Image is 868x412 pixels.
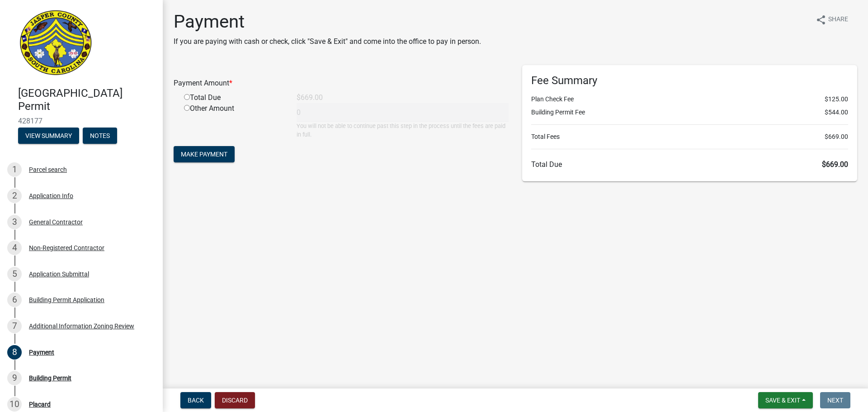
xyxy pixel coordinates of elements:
[825,95,848,104] span: $125.00
[29,245,104,251] div: Non-Registered Contractor
[531,160,848,169] h6: Total Due
[7,371,22,385] div: 9
[18,117,145,125] span: 428177
[29,193,73,199] div: Application Info
[180,392,211,408] button: Back
[18,133,79,140] wm-modal-confirm: Summary
[174,11,481,33] h1: Payment
[7,397,22,412] div: 10
[7,267,22,281] div: 5
[29,323,134,329] div: Additional Information Zoning Review
[808,11,855,28] button: shareShare
[7,293,22,307] div: 6
[18,9,94,77] img: Jasper County, South Carolina
[765,397,800,404] span: Save & Exit
[29,297,104,303] div: Building Permit Application
[29,375,71,381] div: Building Permit
[758,392,813,408] button: Save & Exit
[825,132,848,142] span: $669.00
[29,401,51,407] div: Placard
[7,319,22,333] div: 7
[181,151,227,158] span: Make Payment
[83,128,117,144] button: Notes
[167,78,515,89] div: Payment Amount
[531,132,848,142] li: Total Fees
[531,95,848,104] li: Plan Check Fee
[83,133,117,140] wm-modal-confirm: Notes
[825,108,848,117] span: $544.00
[816,14,826,25] i: share
[531,108,848,117] li: Building Permit Fee
[18,128,79,144] button: View Summary
[177,103,290,139] div: Other Amount
[174,146,235,162] button: Make Payment
[7,241,22,255] div: 4
[531,74,848,87] h6: Fee Summary
[29,219,83,225] div: General Contractor
[827,397,843,404] span: Next
[177,92,290,103] div: Total Due
[828,14,848,25] span: Share
[29,271,89,277] div: Application Submittal
[174,36,481,47] p: If you are paying with cash or check, click "Save & Exit" and come into the office to pay in person.
[29,166,67,173] div: Parcel search
[820,392,850,408] button: Next
[7,215,22,229] div: 3
[215,392,255,408] button: Discard
[7,189,22,203] div: 2
[7,162,22,177] div: 1
[7,345,22,360] div: 8
[822,160,848,169] span: $669.00
[18,87,156,113] h4: [GEOGRAPHIC_DATA] Permit
[29,349,54,355] div: Payment
[188,397,204,404] span: Back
